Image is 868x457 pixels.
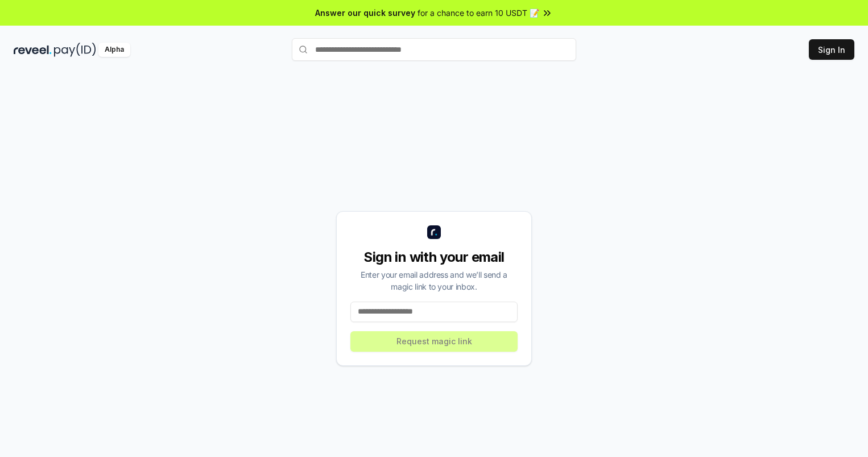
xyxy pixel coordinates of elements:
div: Alpha [98,43,130,57]
div: Enter your email address and we’ll send a magic link to your inbox. [350,269,518,293]
img: reveel_dark [14,43,52,57]
img: logo_small [427,225,441,239]
img: pay_id [54,43,96,57]
div: Sign in with your email [350,248,518,266]
span: Answer our quick survey [315,7,415,19]
span: for a chance to earn 10 USDT 📝 [418,7,539,19]
button: Sign In [809,39,854,60]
